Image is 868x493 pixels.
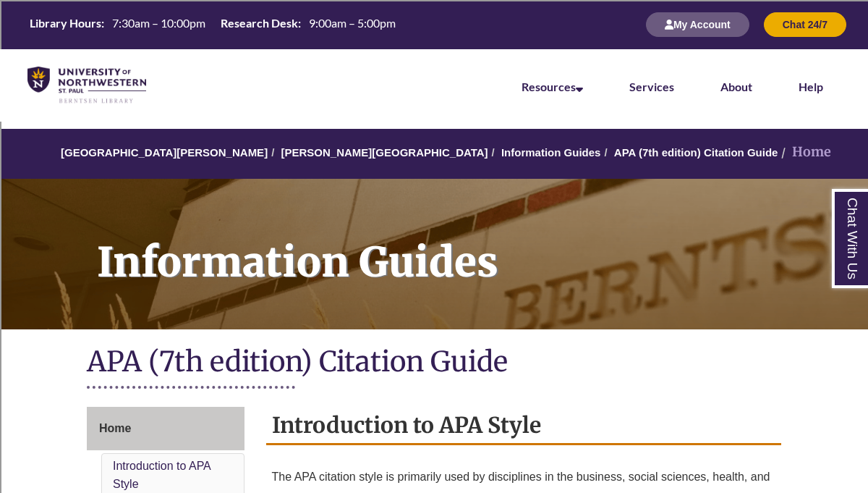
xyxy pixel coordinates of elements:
[522,80,583,93] a: Resources
[629,80,674,93] a: Services
[720,80,752,93] a: About
[799,80,823,93] a: Help
[27,67,146,104] img: UNWSP Library Logo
